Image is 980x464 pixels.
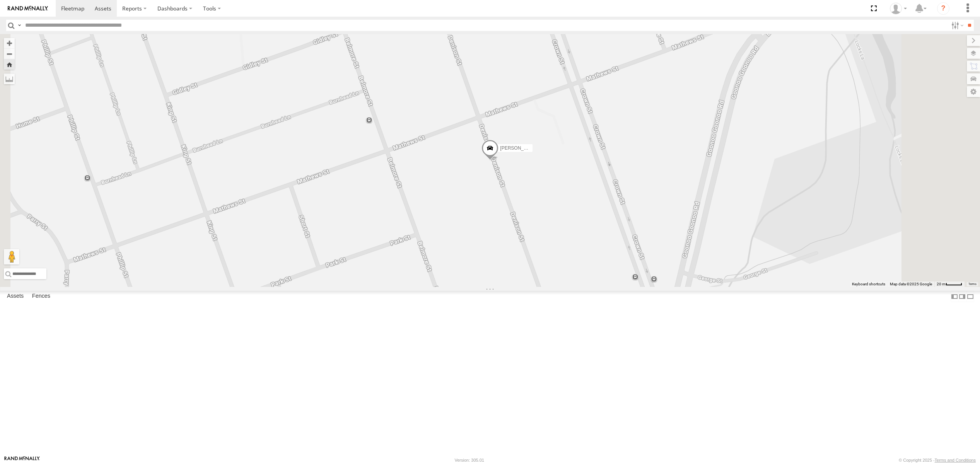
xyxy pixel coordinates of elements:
[899,458,976,462] div: © Copyright 2025 -
[4,59,15,70] button: Zoom Home
[951,291,958,302] label: Dock Summary Table to the Left
[3,291,27,302] label: Assets
[966,291,974,302] label: Hide Summary Table
[8,6,48,11] img: rand-logo.svg
[16,20,22,31] label: Search Query
[935,458,976,462] a: Terms and Conditions
[28,291,54,302] label: Fences
[4,38,15,48] button: Zoom in
[4,456,40,464] a: Visit our Website
[934,281,965,287] button: Map scale: 20 m per 39 pixels
[937,282,946,286] span: 20 m
[890,282,932,286] span: Map data ©2025 Google
[967,86,980,97] label: Map Settings
[852,281,885,287] button: Keyboard shortcuts
[4,48,15,59] button: Zoom out
[937,2,949,15] i: ?
[4,73,15,84] label: Measure
[958,291,966,302] label: Dock Summary Table to the Right
[455,458,484,462] div: Version: 305.01
[968,283,977,286] a: Terms
[4,249,19,264] button: Drag Pegman onto the map to open Street View
[887,3,910,14] div: Cris Clark
[500,146,538,151] span: [PERSON_NAME]
[948,20,965,31] label: Search Filter Options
